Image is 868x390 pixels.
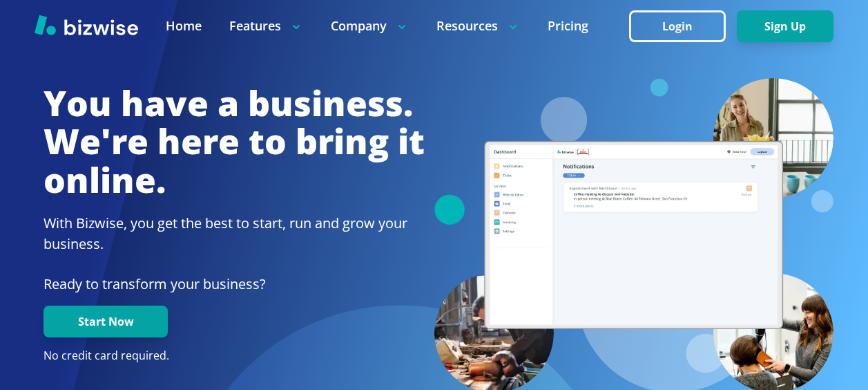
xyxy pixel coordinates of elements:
[44,349,425,364] p: No credit card required.
[44,84,425,200] h1: You have a business. We're here to bring it online.
[331,17,409,35] p: Company
[629,20,737,33] a: Login
[737,20,833,33] a: Sign Up
[35,15,138,35] img: Bizwise Logo
[737,10,833,42] button: Sign Up
[436,17,520,35] p: Resources
[44,306,168,337] button: Start Now
[548,17,588,35] a: Pricing
[44,315,168,328] a: Start Now
[44,213,425,254] h2: With Bizwise, you get the best to start, run and grow your business.
[229,17,303,35] p: Features
[629,10,726,42] button: Login
[166,17,202,35] a: Home
[44,274,425,295] p: Ready to transform your business?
